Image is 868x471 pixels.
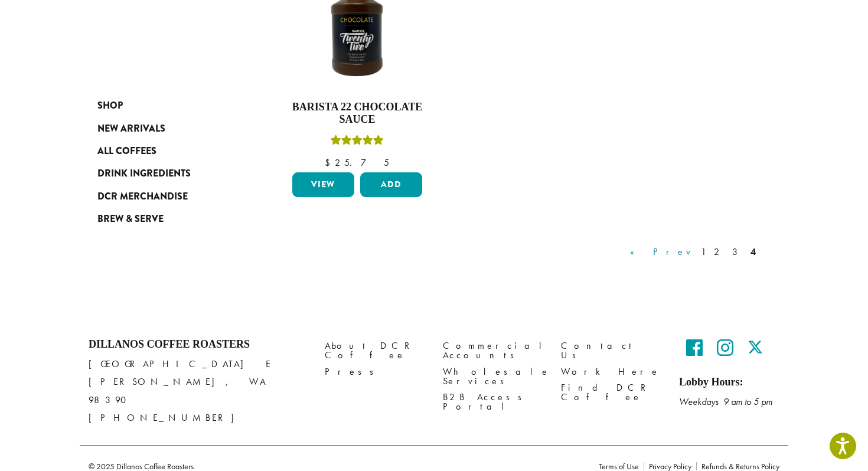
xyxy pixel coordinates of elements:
a: « Prev [628,245,695,259]
a: Privacy Policy [644,462,696,470]
a: Terms of Use [599,462,644,470]
span: Brew & Serve [97,212,164,227]
bdi: 25.75 [325,156,389,169]
a: Work Here [561,364,661,380]
a: Press [325,364,425,380]
a: 3 [730,245,745,259]
a: Commercial Accounts [443,338,543,364]
p: © 2025 Dillanos Coffee Roasters. [89,462,581,470]
div: Rated 5.00 out of 5 [331,133,384,151]
span: New Arrivals [97,122,165,136]
span: $ [325,156,335,169]
a: Find DCR Coffee [561,380,661,405]
button: Add [360,172,422,197]
a: 1 [699,245,708,259]
span: All Coffees [97,144,156,159]
a: DCR Merchandise [97,185,239,208]
a: Drink Ingredients [97,162,239,185]
a: Brew & Serve [97,208,239,230]
h4: Dillanos Coffee Roasters [89,338,307,351]
a: New Arrivals [97,117,239,139]
a: Contact Us [561,338,661,364]
span: Shop [97,99,123,113]
p: [GEOGRAPHIC_DATA] E [PERSON_NAME], WA 98390 [PHONE_NUMBER] [89,355,307,426]
a: Wholesale Services [443,364,543,389]
a: About DCR Coffee [325,338,425,364]
span: Drink Ingredients [97,166,191,181]
a: 2 [712,245,726,259]
a: All Coffees [97,140,239,162]
h5: Lobby Hours: [679,376,779,389]
a: B2B Access Portal [443,389,543,414]
em: Weekdays 9 am to 5 pm [679,395,772,408]
a: Shop [97,94,239,117]
a: 4 [748,245,758,259]
a: Refunds & Returns Policy [696,462,779,470]
span: DCR Merchandise [97,189,188,204]
a: View [292,172,354,197]
h4: Barista 22 Chocolate Sauce [289,101,425,126]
